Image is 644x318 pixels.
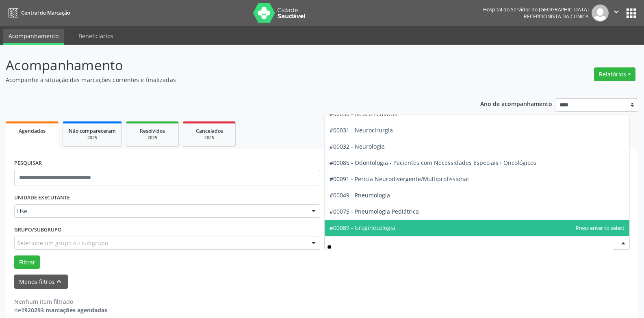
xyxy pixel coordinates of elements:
[14,223,62,236] label: Grupo/Subgrupo
[330,143,385,150] span: #00032 - Neurologia
[330,175,469,183] span: #00091 - Perícia Neurodivergente/Multiprofissional
[17,239,108,247] span: Selecione um grupo ou subgrupo
[592,4,609,22] img: img
[330,159,536,167] span: #00085 - Odontologia - Pacientes com Necessidades Especiais+ Oncológicos
[330,208,419,215] span: #00075 - Pneumologia Pediátrica
[69,128,116,134] span: Não compareceram
[480,98,552,108] p: Ano de acompanhamento
[73,29,119,43] a: Beneficiários
[594,67,635,81] button: Relatórios
[14,275,68,289] button: Menos filtroskeyboard_arrow_up
[196,128,223,134] span: Cancelados
[6,76,449,84] p: Acompanhe a situação das marcações correntes e finalizadas
[609,4,624,22] button: 
[19,128,46,134] span: Agendados
[132,135,173,141] div: 2025
[612,7,621,16] i: 
[54,277,63,286] i: keyboard_arrow_up
[524,13,589,20] span: Recepcionista da clínica
[14,306,107,314] div: de
[14,157,42,170] label: PESQUISAR
[14,192,70,204] label: UNIDADE EXECUTANTE
[69,135,116,141] div: 2025
[140,128,165,134] span: Resolvidos
[624,6,638,20] button: apps
[330,224,395,231] span: #00089 - Uroginecologia
[21,306,107,314] strong: 1920293 marcações agendadas
[14,255,40,269] button: Filtrar
[14,297,107,306] div: Nenhum item filtrado
[3,29,64,45] a: Acompanhamento
[330,126,393,134] span: #00031 - Neurocirurgia
[21,9,70,16] span: Central de Marcação
[189,135,230,141] div: 2025
[6,55,449,76] p: Acompanhamento
[6,6,70,19] a: Central de Marcação
[17,207,304,215] span: Hse
[483,6,589,13] div: Hospital do Servidor do [GEOGRAPHIC_DATA]
[330,191,390,199] span: #00049 - Pneumologia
